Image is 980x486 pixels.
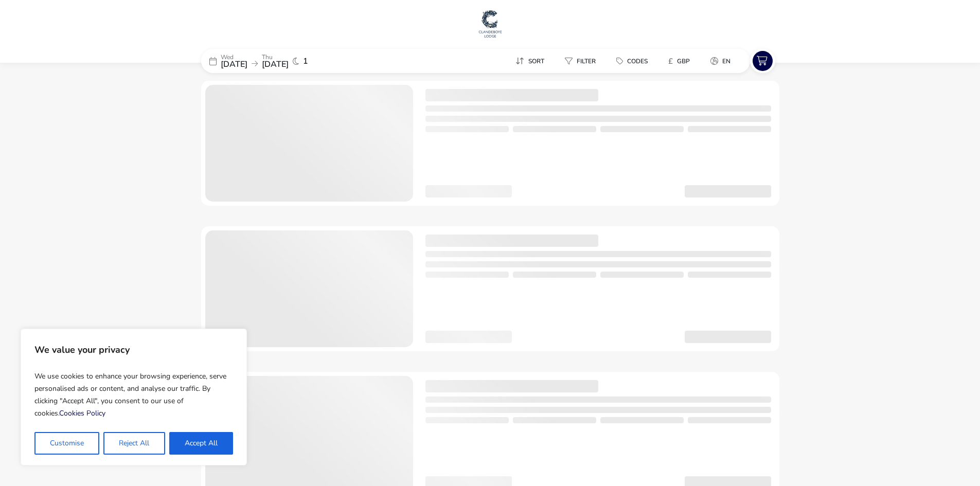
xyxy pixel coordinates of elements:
p: We use cookies to enhance your browsing experience, serve personalised ads or content, and analys... [34,366,233,424]
naf-pibe-menu-bar-item: en [702,53,743,68]
button: Filter [557,53,604,68]
button: Sort [507,53,553,68]
p: We value your privacy [34,339,233,360]
naf-pibe-menu-bar-item: Sort [507,53,557,68]
span: [DATE] [221,59,247,70]
span: 1 [303,57,308,65]
button: Customise [34,432,99,455]
span: Filter [577,57,596,65]
button: £GBP [660,53,698,68]
span: GBP [677,57,690,65]
span: Codes [627,57,648,65]
span: en [722,57,730,65]
span: [DATE] [262,59,289,70]
div: We value your privacy [21,329,247,465]
p: Thu [262,54,289,60]
naf-pibe-menu-bar-item: Codes [608,53,660,68]
naf-pibe-menu-bar-item: £GBP [660,53,702,68]
button: Codes [608,53,656,68]
button: en [702,53,739,68]
div: Wed[DATE]Thu[DATE]1 [201,49,355,73]
naf-pibe-menu-bar-item: Filter [557,53,608,68]
p: Wed [221,54,247,60]
button: Reject All [103,432,165,455]
span: Sort [528,57,544,65]
button: Accept All [169,432,233,455]
img: Main Website [477,8,503,39]
a: Cookies Policy [59,408,105,418]
i: £ [668,56,673,66]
